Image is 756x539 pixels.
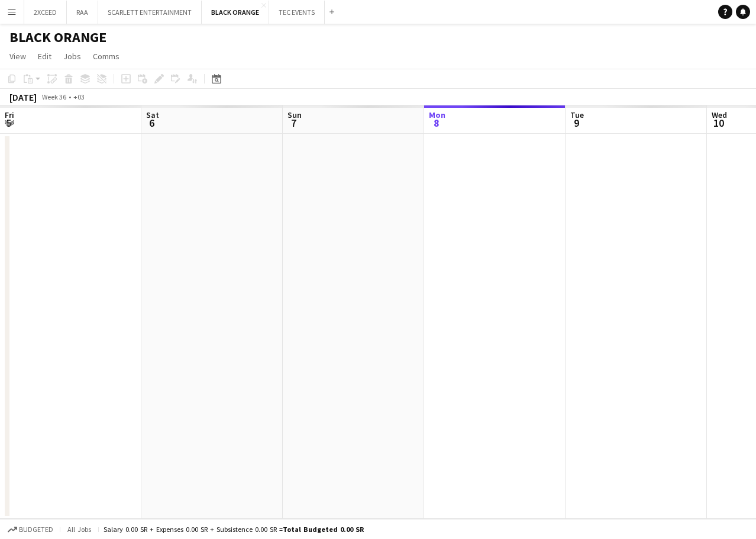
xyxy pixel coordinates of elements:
a: View [5,49,31,64]
span: Tue [570,110,584,120]
span: Budgeted [19,525,53,534]
button: SCARLETT ENTERTAINMENT [98,1,202,24]
h1: BLACK ORANGE [9,28,106,46]
span: 6 [144,116,159,130]
a: Comms [88,49,124,64]
span: Wed [712,110,727,120]
span: 5 [3,116,14,130]
div: [DATE] [9,91,37,103]
span: 8 [427,116,445,130]
div: +03 [73,92,85,101]
span: 10 [710,116,727,130]
button: RAA [67,1,98,24]
span: 7 [286,116,302,130]
span: 9 [568,116,584,130]
button: TEC EVENTS [269,1,325,24]
span: Edit [38,51,51,62]
div: Salary 0.00 SR + Expenses 0.00 SR + Subsistence 0.00 SR = [104,525,364,534]
span: Week 36 [39,92,69,101]
button: Budgeted [6,523,55,536]
span: All jobs [65,525,93,534]
button: 2XCEED [24,1,67,24]
span: Fri [5,110,14,120]
button: BLACK ORANGE [202,1,269,24]
a: Jobs [59,49,86,64]
span: Total Budgeted 0.00 SR [283,525,364,534]
span: Sat [146,110,159,120]
span: Jobs [63,51,81,62]
span: Sun [287,110,302,120]
span: View [9,51,26,62]
span: Mon [429,110,445,120]
span: Comms [93,51,119,62]
a: Edit [33,49,56,64]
